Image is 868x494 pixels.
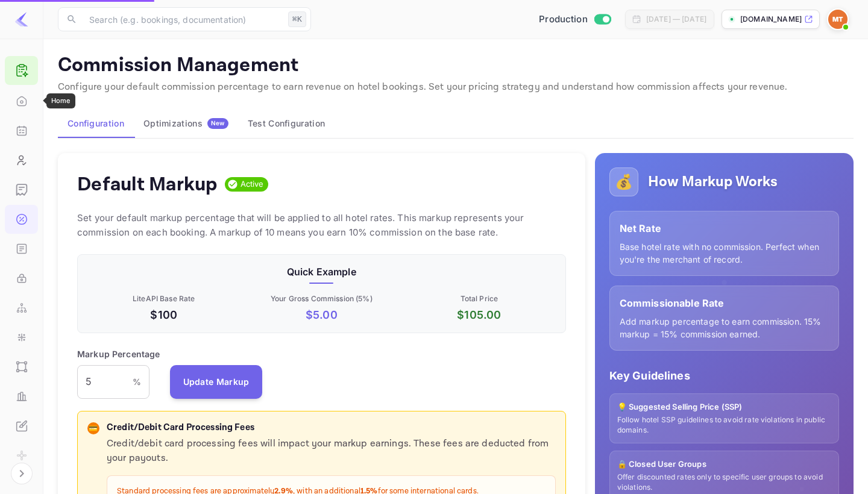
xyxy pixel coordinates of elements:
p: $ 5.00 [245,307,398,323]
button: Update Markup [170,365,263,399]
button: Expand navigation [11,463,33,484]
p: Your Gross Commission ( 5 %) [245,293,398,304]
div: Home [46,93,75,108]
a: API docs and SDKs [5,234,38,262]
input: 0 [77,365,133,399]
a: Webhooks [5,293,38,321]
a: Commission [5,205,38,233]
p: Quick Example [87,264,556,279]
a: Whitelabel [5,411,38,439]
a: Home [5,87,38,114]
p: Follow hotel SSP guidelines to avoid rate violations in public domains. [617,415,831,436]
h5: How Markup Works [648,172,778,192]
p: LiteAPI Base Rate [87,293,241,304]
span: New [207,119,228,127]
p: Commissionable Rate [620,296,829,310]
p: Set your default markup percentage that will be applied to all hotel rates. This markup represent... [77,211,566,240]
h4: Default Markup [77,172,218,196]
p: Add markup percentage to earn commission. 15% markup = 15% commission earned. [620,315,829,340]
p: Offer discounted rates only to specific user groups to avoid violations. [617,472,831,493]
button: Configuration [58,109,134,138]
span: Active [236,178,269,190]
div: ⌘K [288,11,306,27]
button: Test Configuration [238,109,335,138]
p: Key Guidelines [609,367,839,384]
p: 💰 [615,171,633,193]
a: API Keys [5,264,38,292]
p: Commission Management [58,54,854,78]
a: Customers [5,146,38,174]
span: Production [539,13,588,27]
p: Net Rate [620,221,829,236]
div: Optimizations [143,118,228,129]
img: LiteAPI [14,12,29,27]
p: Base hotel rate with no commission. Perfect when you're the merchant of record. [620,240,829,266]
a: Earnings [5,175,38,203]
p: Markup Percentage [77,348,160,360]
p: Configure your default commission percentage to earn revenue on hotel bookings. Set your pricing ... [58,80,854,95]
a: Integrations [5,323,38,351]
a: Bookings [5,116,38,144]
input: Search (e.g. bookings, documentation) [82,7,283,31]
a: UI Components [5,352,38,380]
p: 💡 Suggested Selling Price (SSP) [617,401,831,413]
p: [DOMAIN_NAME] [740,14,802,25]
div: [DATE] — [DATE] [646,14,706,25]
a: Performance [5,382,38,410]
p: $ 105.00 [403,307,556,323]
p: 🔒 Closed User Groups [617,458,831,471]
p: % [133,375,141,388]
p: 💳 [89,423,98,434]
div: Switch to Sandbox mode [534,13,615,27]
p: Credit/debit card processing fees will impact your markup earnings. These fees are deducted from ... [107,437,556,466]
p: $100 [87,307,241,323]
p: Total Price [403,293,556,304]
img: Minerave Travel [828,10,848,29]
p: Credit/Debit Card Processing Fees [107,421,556,435]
